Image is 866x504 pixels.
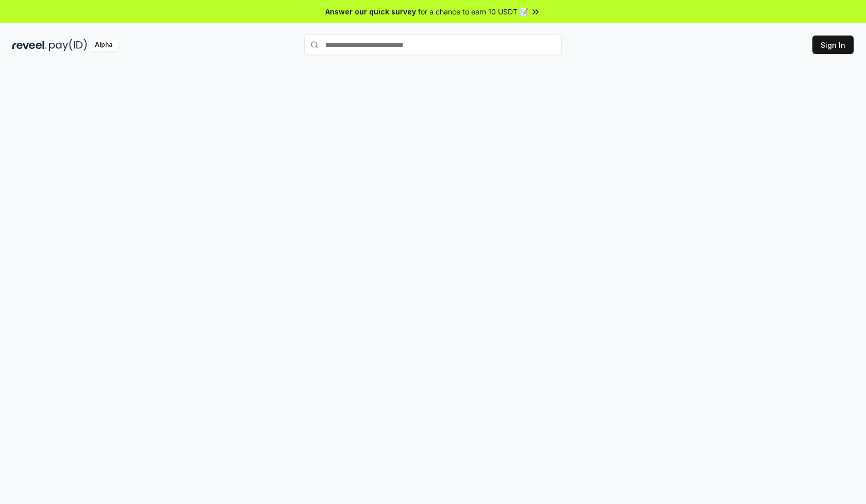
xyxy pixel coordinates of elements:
[49,39,87,51] img: pay_id
[812,36,854,54] button: Sign In
[12,39,47,51] img: reveel_dark
[325,6,416,17] span: Answer our quick survey
[89,39,118,51] div: Alpha
[418,6,528,17] span: for a chance to earn 10 USDT 📝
